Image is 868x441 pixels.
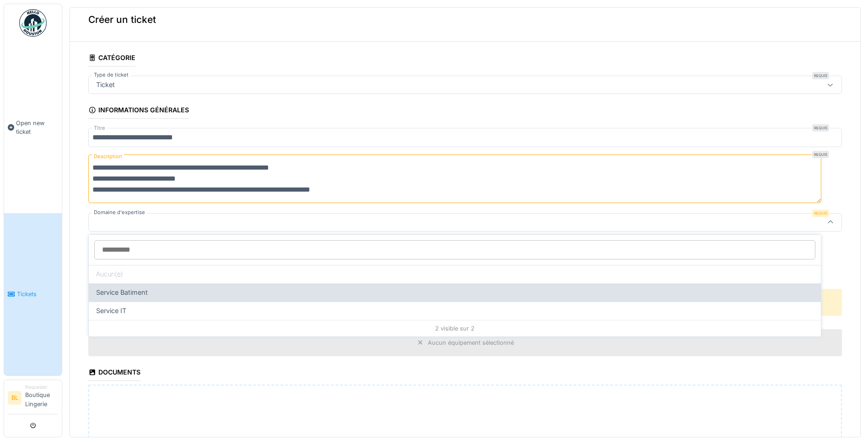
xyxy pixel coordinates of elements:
[8,391,22,405] li: BL
[4,42,62,213] a: Open new ticket
[4,213,62,375] a: Tickets
[88,51,135,66] div: Catégorie
[92,209,147,216] label: Domaine d'expertise
[17,290,58,298] span: Tickets
[16,119,58,136] span: Open new ticket
[96,306,126,316] span: Service IT
[812,151,829,158] div: Requis
[88,103,189,119] div: Informations générales
[92,71,130,79] label: Type de ticket
[89,320,821,336] div: 2 visible sur 2
[812,72,829,79] div: Requis
[92,151,124,162] label: Description
[8,384,58,414] a: BL RequesterBoutique Lingerie
[19,9,47,37] img: Badge_color-CXgf-gQk.svg
[96,287,148,298] span: Service Batiment
[25,384,58,412] li: Boutique Lingerie
[25,384,58,391] div: Requester
[92,80,119,90] div: Ticket
[812,209,829,217] div: Requis
[89,265,821,283] div: Aucun(e)
[428,338,514,347] div: Aucun équipement sélectionné
[88,365,140,381] div: Documents
[92,124,107,132] label: Titre
[812,124,829,132] div: Requis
